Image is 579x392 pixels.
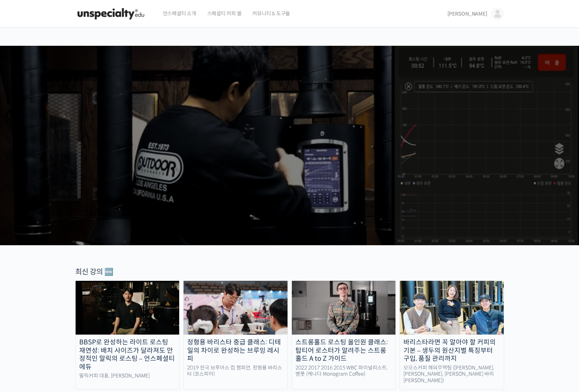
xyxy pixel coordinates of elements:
div: 바리스타라면 꼭 알아야 할 커피의 기본 – 생두의 원산지별 특징부터 구입, 품질 관리까지 [400,338,504,363]
img: malic-roasting-class_course-thumbnail.jpg [76,281,180,335]
div: 스트롱홀드 로스팅 올인원 클래스: 탑티어 로스터가 알려주는 스트롱홀드 A to Z 가이드 [292,338,396,363]
a: BBSP로 완성하는 라이트 로스팅 재연성: 배치 사이즈가 달라져도 안정적인 말릭의 로스팅 – 언스페셜티 에듀 말릭커피 대표, [PERSON_NAME] [75,280,180,389]
div: 말릭커피 대표, [PERSON_NAME] [76,373,180,379]
div: 정형용 바리스타 중급 클래스: 디테일의 차이로 완성하는 브루잉 레시피 [184,338,288,363]
p: 시간과 장소에 구애받지 않고, 검증된 커리큘럼으로 [7,151,572,161]
span: [PERSON_NAME] [447,11,487,17]
div: BBSP로 완성하는 라이트 로스팅 재연성: 배치 사이즈가 달라져도 안정적인 말릭의 로스팅 – 언스페셜티 에듀 [76,338,180,371]
div: 최신 강의 🆕 [75,267,504,277]
p: [PERSON_NAME]을 다하는 당신을 위해, 최고와 함께 만든 커피 클래스 [7,111,572,148]
img: stronghold-roasting_course-thumbnail.jpg [292,281,396,335]
div: 2019 한국 브루어스 컵 챔피언, 정형용 바리스타 (코스피어) [184,365,288,377]
a: 스트롱홀드 로스팅 올인원 클래스: 탑티어 로스터가 알려주는 스트롱홀드 A to Z 가이드 2022 2017 2016 2015 WBC 파이널리스트, 벤풋 (캐나다 Monogra... [291,280,396,389]
img: advanced-brewing_course-thumbnail.jpeg [184,281,288,335]
div: 모모스커피 해외무역팀 ([PERSON_NAME], [PERSON_NAME], [PERSON_NAME] 바리[PERSON_NAME]) [400,365,504,384]
img: momos_course-thumbnail.jpg [400,281,504,335]
a: 바리스타라면 꼭 알아야 할 커피의 기본 – 생두의 원산지별 특징부터 구입, 품질 관리까지 모모스커피 해외무역팀 ([PERSON_NAME], [PERSON_NAME], [PER... [399,280,504,389]
a: 정형용 바리스타 중급 클래스: 디테일의 차이로 완성하는 브루잉 레시피 2019 한국 브루어스 컵 챔피언, 정형용 바리스타 (코스피어) [183,280,288,389]
div: 2022 2017 2016 2015 WBC 파이널리스트, 벤풋 (캐나다 Monogram Coffee) [292,365,396,377]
